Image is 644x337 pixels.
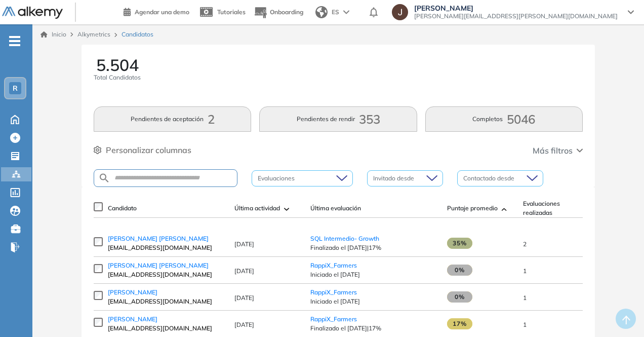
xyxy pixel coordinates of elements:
[108,315,157,323] span: [PERSON_NAME]
[447,238,472,249] span: 35%
[310,243,437,252] span: Finalizado el [DATE] | 17%
[414,12,618,20] span: [PERSON_NAME][EMAIL_ADDRESS][PERSON_NAME][DOMAIN_NAME]
[234,267,254,275] span: [DATE]
[533,144,583,157] button: Más filtros
[108,243,224,252] span: [EMAIL_ADDRESS][DOMAIN_NAME]
[310,204,361,213] span: Última evaluación
[310,288,357,296] a: RappiX_Farmers
[106,144,191,156] span: Personalizar columnas
[310,270,437,279] span: Iniciado el [DATE]
[234,204,280,213] span: Última actividad
[122,30,153,39] span: Candidatos
[332,8,339,17] span: ES
[425,106,583,132] button: Completos5046
[447,291,472,303] span: 0%
[234,294,254,302] span: [DATE]
[523,294,527,302] span: 1
[502,208,507,211] img: [missing "en.ARROW_ALT" translation]
[310,297,437,306] span: Iniciado el [DATE]
[310,261,357,269] a: RappiX_Farmers
[284,208,289,211] img: [missing "en.ARROW_ALT" translation]
[94,144,191,156] button: Personalizar columnas
[9,40,20,42] i: -
[124,5,189,17] a: Agendar una demo
[108,270,224,279] span: [EMAIL_ADDRESS][DOMAIN_NAME]
[108,235,209,242] span: [PERSON_NAME] [PERSON_NAME]
[533,144,573,157] span: Más filtros
[234,321,254,328] span: [DATE]
[343,10,349,14] img: arrow
[108,315,224,324] a: [PERSON_NAME]
[259,106,417,132] button: Pendientes de rendir353
[523,240,527,248] span: 2
[108,204,137,213] span: Candidato
[108,261,209,269] span: [PERSON_NAME] [PERSON_NAME]
[77,30,110,38] span: Alkymetrics
[108,288,224,297] a: [PERSON_NAME]
[108,288,157,296] span: [PERSON_NAME]
[108,234,224,243] a: [PERSON_NAME] [PERSON_NAME]
[13,84,18,92] span: R
[447,265,472,276] span: 0%
[108,324,224,333] span: [EMAIL_ADDRESS][DOMAIN_NAME]
[108,261,224,270] a: [PERSON_NAME] [PERSON_NAME]
[96,57,139,73] span: 5.504
[310,315,357,323] a: RappiX_Farmers
[447,318,472,329] span: 17%
[523,199,580,217] span: Evaluaciones realizadas
[98,172,110,184] img: SEARCH_ALT
[310,235,379,242] a: SQL Intermedio- Growth
[523,267,527,275] span: 1
[270,8,303,16] span: Onboarding
[254,2,303,23] button: Onboarding
[135,8,189,16] span: Agendar una demo
[310,324,437,333] span: Finalizado el [DATE] | 17%
[217,8,246,16] span: Tutoriales
[315,6,328,18] img: world
[234,240,254,248] span: [DATE]
[447,204,498,213] span: Puntaje promedio
[523,321,527,328] span: 1
[108,297,224,306] span: [EMAIL_ADDRESS][DOMAIN_NAME]
[94,73,141,82] span: Total Candidatos
[94,106,251,132] button: Pendientes de aceptación2
[2,7,63,19] img: Logo
[41,30,66,39] a: Inicio
[414,4,618,12] span: [PERSON_NAME]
